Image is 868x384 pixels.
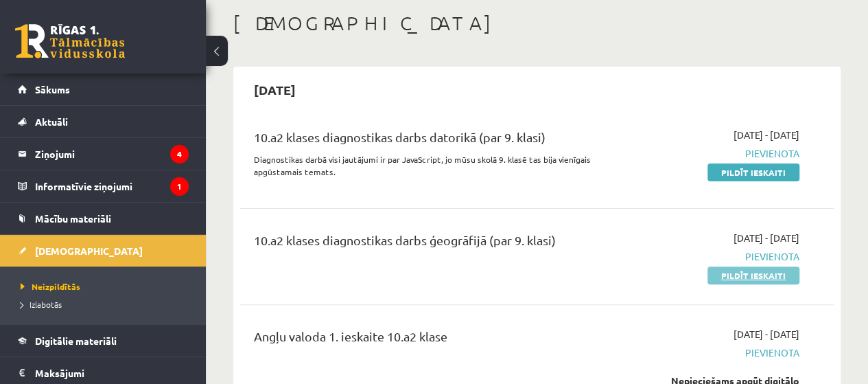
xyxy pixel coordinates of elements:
i: 1 [170,177,189,196]
a: Informatīvie ziņojumi1 [18,170,189,202]
span: Pievienota [631,346,799,360]
div: Angļu valoda 1. ieskaite 10.a2 klase [254,327,611,352]
span: Pievienota [631,249,799,264]
span: [DATE] - [DATE] [734,128,799,142]
span: Neizpildītās [21,281,80,292]
i: 4 [170,145,189,163]
a: Digitālie materiāli [18,325,189,357]
span: Sākums [35,83,70,95]
span: [DEMOGRAPHIC_DATA] [35,245,143,257]
a: Rīgas 1. Tālmācības vidusskola [15,24,125,58]
a: Sākums [18,74,189,105]
div: 10.a2 klases diagnostikas darbs datorikā (par 9. klasi) [254,128,611,153]
legend: Ziņojumi [35,138,189,170]
a: Mācību materiāli [18,203,189,234]
a: Pildīt ieskaiti [707,163,799,181]
a: Pildīt ieskaiti [707,267,799,284]
h1: [DEMOGRAPHIC_DATA] [233,12,841,35]
h2: [DATE] [240,74,309,106]
span: [DATE] - [DATE] [734,327,799,341]
a: Aktuāli [18,106,189,137]
legend: Informatīvie ziņojumi [35,170,189,202]
a: Izlabotās [21,298,192,310]
span: Pievienota [631,146,799,161]
p: Diagnostikas darbā visi jautājumi ir par JavaScript, jo mūsu skolā 9. klasē tas bija vienīgais ap... [254,153,611,178]
div: 10.a2 klases diagnostikas darbs ģeogrāfijā (par 9. klasi) [254,231,611,256]
a: Neizpildītās [21,280,192,293]
span: Aktuāli [35,115,68,128]
span: [DATE] - [DATE] [734,231,799,245]
span: Digitālie materiāli [35,335,117,347]
a: Ziņojumi4 [18,138,189,170]
span: Izlabotās [21,299,62,310]
a: [DEMOGRAPHIC_DATA] [18,235,189,267]
span: Mācību materiāli [35,212,111,225]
